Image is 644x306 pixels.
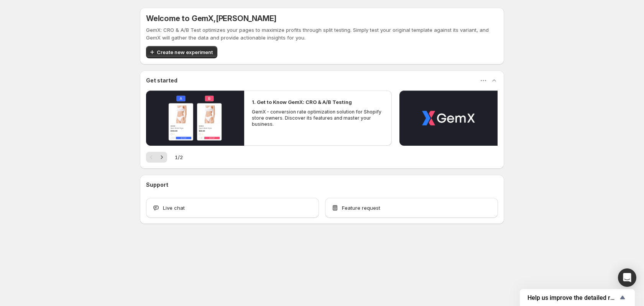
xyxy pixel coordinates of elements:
div: Open Intercom Messenger [618,268,636,287]
h3: Get started [146,77,177,84]
span: Live chat [163,204,185,212]
span: , [PERSON_NAME] [214,14,276,23]
span: 1 / 2 [175,153,183,161]
h5: Welcome to GemX [146,14,276,23]
nav: Pagination [146,152,167,163]
h3: Support [146,181,168,189]
span: Help us improve the detailed report for A/B campaigns [527,294,618,301]
h2: 1. Get to Know GemX: CRO & A/B Testing [252,98,352,106]
p: GemX: CRO & A/B Test optimizes your pages to maximize profits through split testing. Simply test ... [146,26,498,41]
p: GemX - conversion rate optimization solution for Shopify store owners. Discover its features and ... [252,109,384,127]
span: Feature request [342,204,380,212]
button: Play video [146,90,244,146]
span: Create new experiment [157,48,213,56]
button: Play video [399,90,498,146]
button: Next [156,152,167,163]
button: Create new experiment [146,46,217,58]
button: Show survey - Help us improve the detailed report for A/B campaigns [527,293,627,302]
